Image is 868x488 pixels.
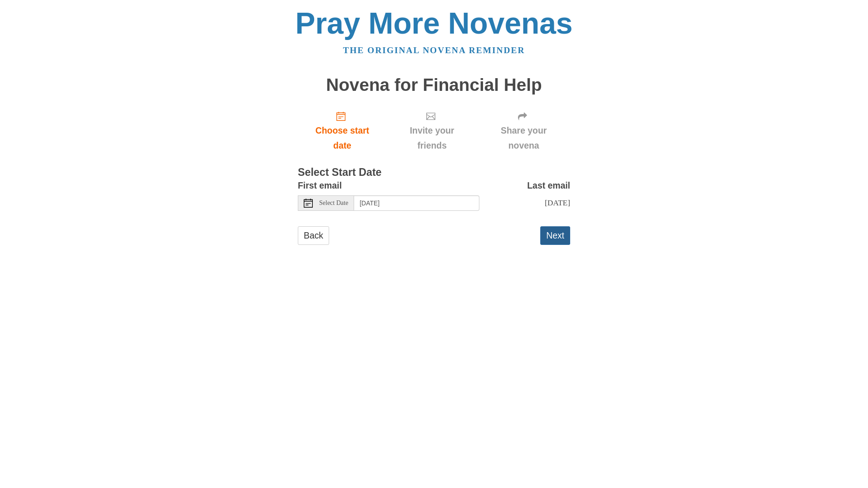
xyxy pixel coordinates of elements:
h1: Novena for Financial Help [298,75,570,95]
span: Select Date [319,200,348,206]
div: Click "Next" to confirm your start date first. [387,104,477,158]
label: Last email [527,178,570,193]
div: Click "Next" to confirm your start date first. [477,104,570,158]
a: Choose start date [298,104,387,158]
a: Pray More Novenas [296,6,573,40]
span: Invite your friends [396,123,468,153]
button: Next [540,226,570,245]
span: [DATE] [545,198,570,207]
a: The original novena reminder [343,45,525,55]
h3: Select Start Date [298,167,570,179]
a: Back [298,226,329,245]
span: Choose start date [307,123,378,153]
span: Share your novena [486,123,561,153]
label: First email [298,178,342,193]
